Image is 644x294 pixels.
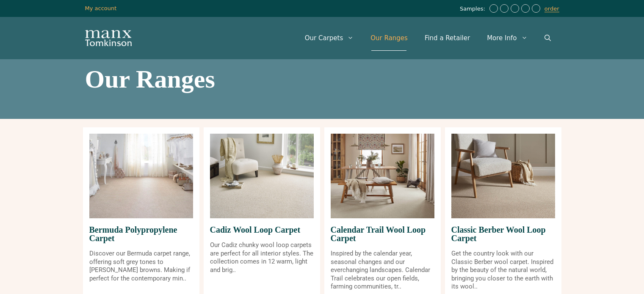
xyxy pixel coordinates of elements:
[89,218,193,250] span: Bermuda Polypropylene Carpet
[89,250,193,283] p: Discover our Bermuda carpet range, offering soft grey tones to [PERSON_NAME] browns. Making if pe...
[451,134,555,218] img: Classic Berber Wool Loop Carpet
[331,134,434,218] img: Calendar Trail Wool Loop Carpet
[210,241,314,274] p: Our Cadiz chunky wool loop carpets are perfect for all interior styles. The collection comes in 1...
[544,5,559,12] a: order
[296,25,362,51] a: Our Carpets
[536,25,559,51] a: Open Search Bar
[478,25,536,51] a: More Info
[85,66,559,92] h1: Our Ranges
[362,25,416,51] a: Our Ranges
[210,134,314,218] img: Cadiz Wool Loop Carpet
[296,25,559,51] nav: Primary
[210,218,314,241] span: Cadiz Wool Loop Carpet
[416,25,478,51] a: Find a Retailer
[451,250,555,291] p: Get the country look with our Classic Berber wool carpet. Inspired by the beauty of the natural w...
[331,218,434,250] span: Calendar Trail Wool Loop Carpet
[451,218,555,250] span: Classic Berber Wool Loop Carpet
[85,30,132,46] img: Manx Tomkinson
[331,250,434,291] p: Inspired by the calendar year, seasonal changes and our everchanging landscapes. Calendar Trail c...
[460,5,487,13] span: Samples:
[89,134,193,218] img: Bermuda Polypropylene Carpet
[85,5,117,11] a: My account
